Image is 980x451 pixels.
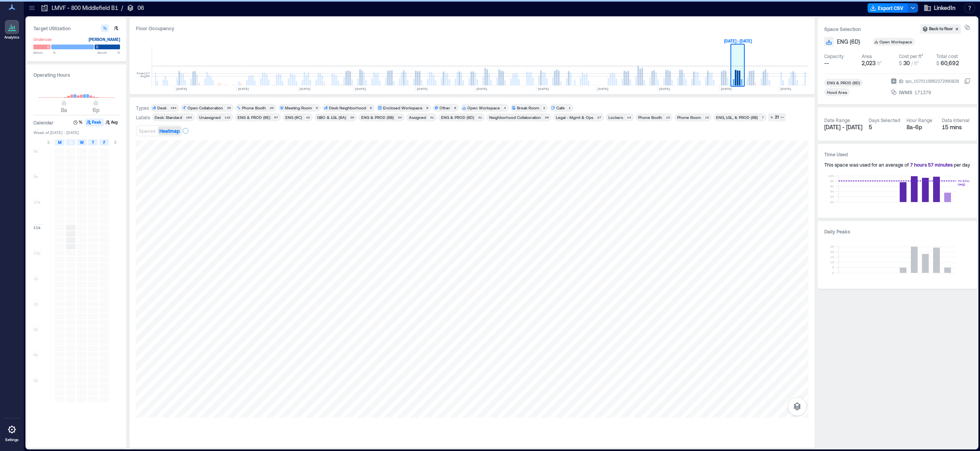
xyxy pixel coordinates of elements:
h3: Operating Hours [33,71,120,79]
div: Hour Range [906,117,932,123]
span: T [70,139,72,146]
span: ID [899,77,903,85]
div: 10 [664,115,671,120]
span: 5p [33,377,38,383]
button: Spaces [137,126,157,135]
button: Export CSV [868,3,908,13]
h3: Calendar [33,119,54,126]
div: 31 [428,115,435,120]
tspan: 10h [828,174,834,178]
div: 6 [453,105,457,110]
span: S [47,139,50,146]
tspan: 0 [832,271,834,275]
span: 7 hours 57 minutes [910,162,953,167]
div: Hood Area [826,89,848,95]
span: 12p [33,250,41,256]
div: 7 [760,115,765,120]
text: [DATE] [176,87,187,91]
div: Labels [136,114,150,121]
text: [DATE] [238,87,249,91]
p: 06 [138,4,144,12]
span: / ft² [911,60,919,66]
span: Heatmap [159,128,180,134]
div: Neighborhood Collaboration [489,115,541,120]
div: ENG (6C) [285,115,302,120]
span: 6p [93,107,99,113]
tspan: 4h [830,189,834,193]
div: 35 [225,105,232,110]
div: Phone Booth [242,105,266,111]
span: 8a [33,148,38,154]
tspan: 25 [830,245,834,249]
button: Peak [85,119,104,126]
div: 2 [542,105,546,110]
text: [DATE] [659,87,670,91]
a: Analytics [2,17,22,42]
text: [DATE] [476,87,487,91]
span: 11a [33,225,41,230]
p: Analytics [4,35,19,40]
div: Date Range [824,117,850,123]
div: Types [136,105,149,111]
div: 10 [703,115,710,120]
div: Phone Room [677,115,701,120]
text: [DATE] [417,87,428,91]
span: 3p [33,327,38,332]
button: Avg [105,119,120,126]
div: spc_1070119952372990828 [904,77,960,85]
span: [DATE] - [DATE] [824,124,862,130]
tspan: 2h [830,194,834,198]
div: Phone Booth [638,115,662,120]
text: [DATE] [355,87,366,91]
div: 20 [268,105,275,110]
p: Settings [5,437,19,442]
div: 34 [396,115,403,120]
div: 39 [349,115,355,120]
button: Heatmap [158,126,181,135]
span: ft² [877,60,882,66]
div: 9 [314,105,319,110]
span: T [92,139,94,146]
div: 4 [502,105,507,110]
span: S [114,139,116,146]
span: Spaces [139,128,155,134]
span: 2p [33,301,38,307]
div: Floor Occupancy [136,24,808,32]
div: Desk: Standard [155,115,182,120]
text: [DATE] [300,87,310,91]
div: Data Interval [942,117,970,123]
span: $ [899,60,902,66]
div: Legal - Mgmt & Ops [556,115,593,120]
tspan: 10 [830,260,834,264]
div: Area [862,53,872,59]
div: 132 [223,115,232,120]
div: Total cost [936,53,958,59]
button: IDspc_1070119952372990828 [964,78,970,84]
span: Week of [DATE] - [DATE] [33,130,120,135]
div: ENG & PROD (6D) [826,80,861,86]
button: % [72,119,85,126]
div: Open Collaboration [188,105,223,111]
text: [DATE] [781,87,791,91]
button: Back to floor [920,24,961,34]
div: ENG & PROD (6D) [441,115,474,120]
div: 5 [869,123,900,131]
div: Desk [157,105,167,111]
div: 14 [626,115,632,120]
div: Unassigned [199,115,221,120]
div: This space was used for an average of per day [824,161,970,168]
span: ENG (6D) [837,38,860,46]
h3: Space Selection [824,25,920,33]
div: 8a - 6p [906,123,935,131]
div: ENG, LGL, & PROD (6B) [716,115,758,120]
text: [DATE] [721,87,732,91]
span: W [80,139,84,146]
div: 6 [425,105,430,110]
text: [DATE] [598,87,608,91]
span: Below % [33,50,56,55]
div: 1 [567,105,572,110]
tspan: 20 [830,250,834,254]
span: 9a [33,174,38,179]
span: 60,692 [941,60,959,66]
tspan: 6h [830,184,834,188]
